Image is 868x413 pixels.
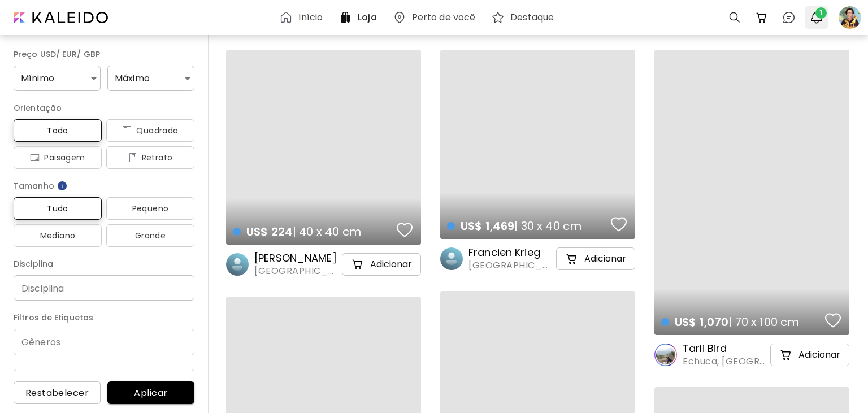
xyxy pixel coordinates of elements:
span: 1 [815,7,827,19]
img: cart-icon [351,258,364,271]
span: Paisagem [23,151,93,164]
span: Echuca, [GEOGRAPHIC_DATA] [683,355,768,368]
h6: Destaque [510,13,554,22]
span: US$ 1,469 [461,218,514,234]
h6: [PERSON_NAME] [254,251,340,265]
span: US$ 1,070 [675,314,728,330]
button: favorites [822,309,844,332]
button: favorites [608,213,630,236]
span: Quadrado [115,124,185,137]
h5: Adicionar [370,259,412,270]
h6: Tarli Bird [683,342,768,355]
a: US$ 224| 40 x 40 cmfavorites [226,50,421,245]
img: bellIcon [810,11,823,24]
span: Tudo [23,202,93,215]
h5: Adicionar [798,349,840,360]
span: Grande [115,229,185,242]
h4: | 70 x 100 cm [661,315,822,329]
h6: Disciplina [14,257,194,271]
span: Aplicar [116,387,185,399]
span: [GEOGRAPHIC_DATA], [GEOGRAPHIC_DATA] [254,265,340,277]
a: US$ 1,070| 70 x 100 cmfavorites [654,50,849,335]
button: Todo [14,119,102,142]
a: Início [279,11,327,24]
h5: Adicionar [584,253,626,264]
button: cart-iconAdicionar [770,344,849,366]
h6: Orientação [14,101,194,115]
img: cart-icon [565,252,579,266]
span: Pequeno [115,202,185,215]
h6: Filtros de Etiquetas [14,311,194,324]
button: Grande [106,224,194,247]
span: [GEOGRAPHIC_DATA], [GEOGRAPHIC_DATA] [468,259,554,272]
button: Aplicar [107,381,194,404]
h6: Perto de você [412,13,476,22]
h6: Tamanho [14,179,194,193]
button: iconPaisagem [14,146,102,169]
button: cart-iconAdicionar [342,253,421,276]
img: icon [128,153,137,162]
button: Pequeno [106,197,194,220]
h6: Francien Krieg [468,246,554,259]
button: Tudo [14,197,102,220]
h6: Preço USD/ EUR/ GBP [14,47,194,61]
h4: | 40 x 40 cm [233,224,393,239]
a: Tarli BirdEchuca, [GEOGRAPHIC_DATA]cart-iconAdicionar [654,342,849,368]
a: Loja [338,11,381,24]
img: cart [755,11,769,24]
img: chatIcon [782,11,796,24]
a: Destaque [491,11,558,24]
button: Restabelecer [14,381,101,404]
button: cart-iconAdicionar [556,247,635,270]
span: US$ 224 [246,224,293,240]
span: Todo [23,124,93,137]
button: Mediano [14,224,102,247]
a: Francien Krieg[GEOGRAPHIC_DATA], [GEOGRAPHIC_DATA]cart-iconAdicionar [440,246,635,272]
a: US$ 1,469| 30 x 40 cmfavorites [440,50,635,239]
img: cart-icon [779,348,793,362]
span: Retrato [115,151,185,164]
button: iconRetrato [106,146,194,169]
div: Máximo [107,66,194,91]
button: bellIcon1 [807,8,826,27]
img: info [57,180,68,192]
h6: Início [298,13,323,22]
a: [PERSON_NAME][GEOGRAPHIC_DATA], [GEOGRAPHIC_DATA]cart-iconAdicionar [226,251,421,277]
a: Perto de você [393,11,480,24]
span: Restabelecer [23,387,92,399]
div: Mínimo [14,66,101,91]
h6: Loja [358,13,376,22]
img: icon [122,126,132,135]
img: icon [30,153,40,162]
button: favorites [394,219,415,241]
button: iconQuadrado [106,119,194,142]
h4: | 30 x 40 cm [447,219,607,233]
span: Mediano [23,229,93,242]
